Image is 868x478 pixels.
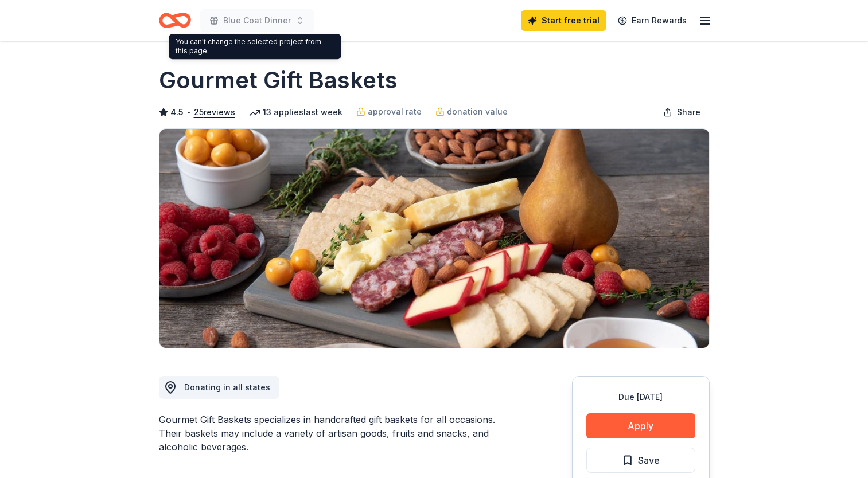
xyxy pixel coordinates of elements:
span: Share [677,105,700,119]
span: approval rate [368,105,422,119]
button: Save [586,448,695,473]
a: Earn Rewards [611,10,694,31]
img: Image for Gourmet Gift Baskets [159,129,709,348]
button: Blue Coat Dinner [200,9,314,32]
span: Save [638,453,660,468]
div: 13 applies last week [249,105,342,119]
span: Blue Coat Dinner [223,14,291,28]
span: Donating in all states [184,382,270,392]
button: 25reviews [194,105,235,119]
button: Share [654,101,710,124]
span: • [186,108,190,117]
span: 4.5 [170,105,184,119]
h1: Gourmet Gift Baskets [159,64,398,96]
a: donation value [435,105,508,119]
div: You can't change the selected project from this page. [169,34,341,59]
button: Apply [586,413,695,438]
a: Start free trial [521,10,606,31]
div: Gourmet Gift Baskets specializes in handcrafted gift baskets for all occasions. Their baskets may... [159,413,517,454]
div: Due [DATE] [586,390,695,404]
a: Home [159,7,191,34]
span: donation value [447,105,508,119]
a: approval rate [356,105,422,119]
